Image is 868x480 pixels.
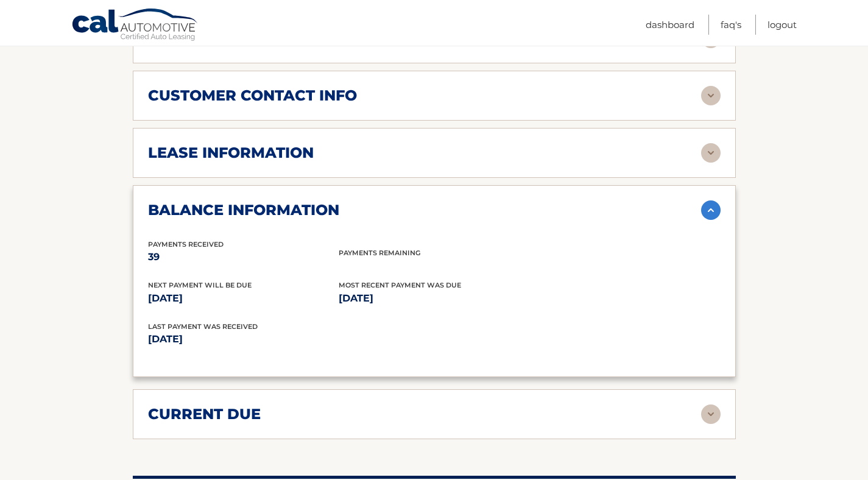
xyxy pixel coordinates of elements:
[701,200,721,220] img: accordion-active.svg
[148,249,339,266] p: 39
[148,290,339,307] p: [DATE]
[148,240,224,249] span: Payments Received
[148,281,252,289] span: Next Payment will be due
[339,290,529,307] p: [DATE]
[71,8,199,43] a: Cal Automotive
[339,281,461,289] span: Most Recent Payment Was Due
[148,331,434,348] p: [DATE]
[148,322,258,331] span: Last Payment was received
[148,201,339,219] h2: balance information
[701,143,721,163] img: accordion-rest.svg
[721,15,741,35] a: FAQ's
[148,144,314,162] h2: lease information
[646,15,694,35] a: Dashboard
[339,249,420,257] span: Payments Remaining
[148,405,261,423] h2: current due
[701,86,721,105] img: accordion-rest.svg
[148,86,357,105] h2: customer contact info
[701,404,721,424] img: accordion-rest.svg
[767,15,797,35] a: Logout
